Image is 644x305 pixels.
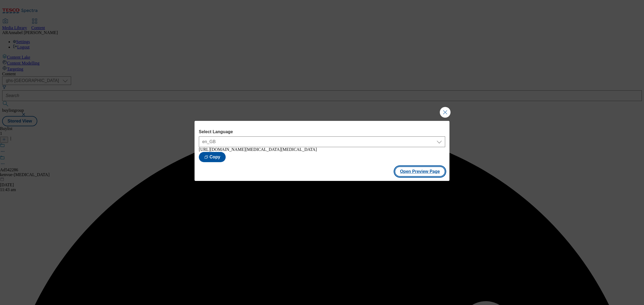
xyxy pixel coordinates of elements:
[440,107,451,118] button: Close Modal
[199,147,445,152] div: [URL][DOMAIN_NAME][MEDICAL_DATA][MEDICAL_DATA]
[395,166,445,177] button: Open Preview Page
[199,152,226,162] button: Copy
[195,121,449,181] div: Modal
[199,129,445,134] label: Select Language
